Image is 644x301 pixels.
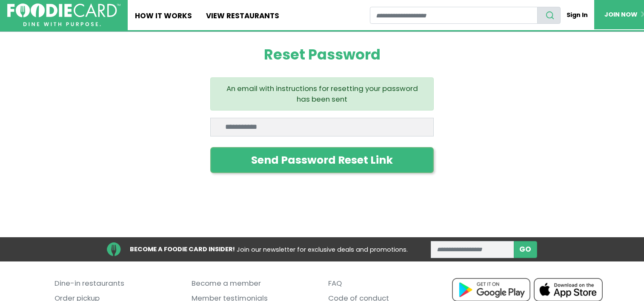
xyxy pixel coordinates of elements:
[210,46,434,63] h1: Reset Password
[328,276,452,291] a: FAQ
[7,3,120,26] img: FoodieCard; Eat, Drink, Save, Donate
[130,245,235,253] strong: BECOME A FOODIE CARD INSIDER!
[54,276,179,291] a: Dine-in restaurants
[192,276,316,291] a: Become a member
[431,241,514,258] input: enter email address
[237,245,408,254] span: Join our newsletter for exclusive deals and promotions.
[561,7,594,23] a: Sign In
[370,7,538,24] input: restaurant search
[210,147,434,173] button: Send Password Reset Link
[210,77,434,111] div: An email with instructions for resetting your password has been sent
[514,241,537,258] button: subscribe
[537,7,560,24] button: search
